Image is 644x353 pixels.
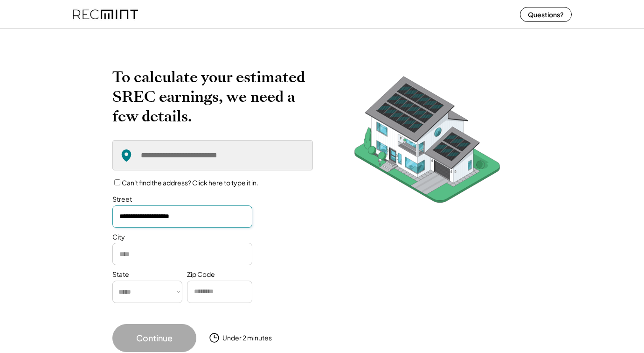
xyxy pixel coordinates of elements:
[112,67,313,126] h2: To calculate your estimated SREC earnings, we need a few details.
[112,324,196,352] button: Continue
[112,195,132,204] div: Street
[222,333,272,343] div: Under 2 minutes
[112,270,129,279] div: State
[520,7,572,22] button: Questions?
[73,2,138,27] img: recmint-logotype%403x%20%281%29.jpeg
[122,178,258,187] label: Can't find the address? Click here to type it in.
[336,67,518,217] img: RecMintArtboard%207.png
[112,233,125,242] div: City
[187,270,215,279] div: Zip Code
